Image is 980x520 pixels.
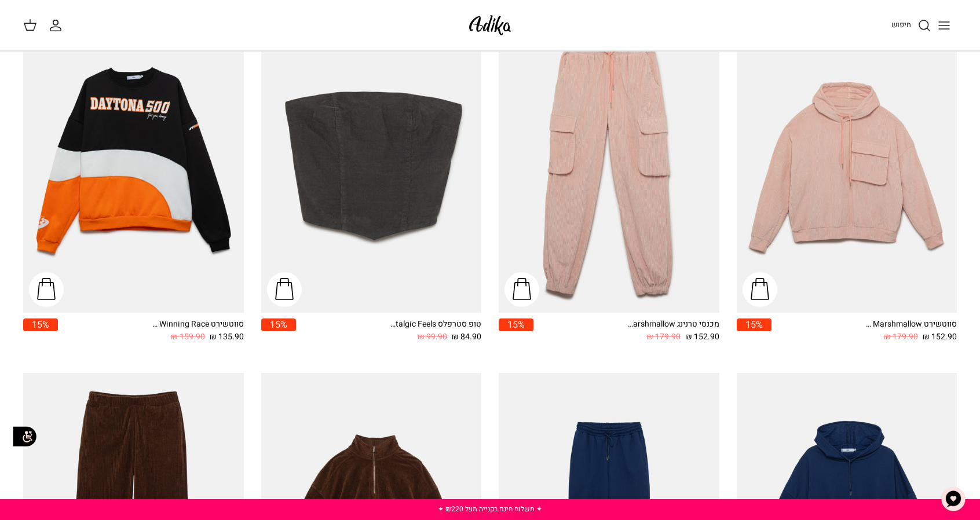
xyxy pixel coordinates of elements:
span: 152.90 ₪ [923,331,957,343]
a: 15% [261,318,296,343]
a: ✦ משלוח חינם בקנייה מעל ₪220 ✦ [438,504,542,514]
a: סווטשירט Walking On Marshmallow 152.90 ₪ 179.90 ₪ [771,318,957,343]
button: Toggle menu [931,13,957,38]
span: 84.90 ₪ [452,331,481,343]
span: 179.90 ₪ [646,331,681,343]
a: 15% [23,318,58,343]
a: 15% [499,318,533,343]
img: accessibility_icon02.svg [9,421,41,453]
button: צ'אט [936,482,971,517]
a: סווטשירט Winning Race אוברסייז [23,19,244,313]
span: חיפוש [891,19,911,30]
a: טופ סטרפלס Nostalgic Feels קורדרוי [261,19,482,313]
a: 15% [737,318,771,343]
div: מכנסי טרנינג Walking On Marshmallow [627,318,719,331]
a: חיפוש [891,19,931,32]
span: 15% [23,318,58,331]
a: החשבון שלי [49,19,67,32]
span: 179.90 ₪ [884,331,918,343]
img: Adika IL [466,12,515,39]
span: 15% [261,318,296,331]
a: טופ סטרפלס Nostalgic Feels קורדרוי 84.90 ₪ 99.90 ₪ [296,318,482,343]
span: 15% [499,318,533,331]
a: סווטשירט Walking On Marshmallow [737,19,957,313]
a: סווטשירט Winning Race אוברסייז 135.90 ₪ 159.90 ₪ [58,318,244,343]
a: מכנסי טרנינג Walking On Marshmallow 152.90 ₪ 179.90 ₪ [533,318,719,343]
div: טופ סטרפלס Nostalgic Feels קורדרוי [389,318,481,331]
div: סווטשירט Winning Race אוברסייז [151,318,244,331]
span: 159.90 ₪ [171,331,205,343]
span: 135.90 ₪ [210,331,244,343]
span: 15% [737,318,771,331]
a: מכנסי טרנינג Walking On Marshmallow [499,19,719,313]
span: 152.90 ₪ [685,331,719,343]
span: 99.90 ₪ [418,331,447,343]
div: סווטשירט Walking On Marshmallow [864,318,957,331]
